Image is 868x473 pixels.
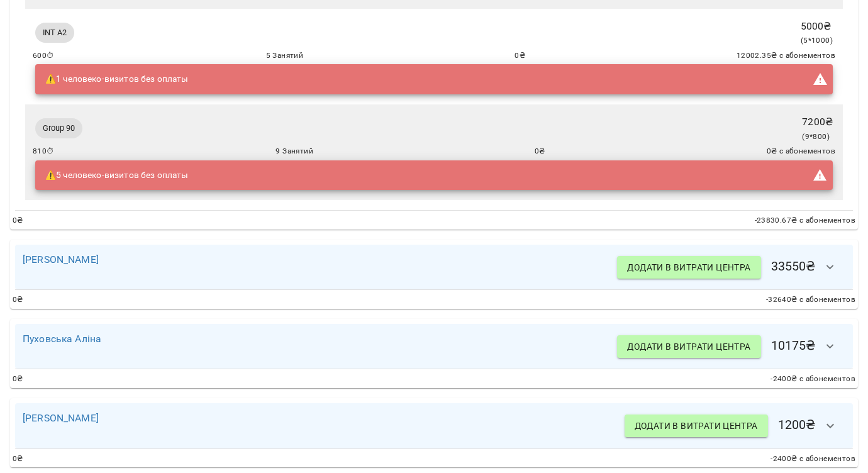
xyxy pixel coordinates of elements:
[627,260,750,275] span: Додати в витрати центра
[737,50,835,62] span: 12002.35 ₴ с абонементов
[535,145,545,158] span: 0 ₴
[13,294,23,306] span: 0 ₴
[625,411,845,441] h6: 1200 ₴
[33,145,55,158] span: 810 ⏱
[23,333,101,345] a: Пуховська Аліна
[767,145,835,158] span: 0 ₴ с абонементов
[266,50,304,62] span: 5 Занятий
[755,214,855,227] span: -23830.67 ₴ с абонементов
[275,145,313,158] span: 9 Занятий
[771,453,855,465] span: -2400 ₴ с абонементов
[801,36,833,45] span: ( 5 * 1000 )
[766,294,855,306] span: -32640 ₴ с абонементов
[13,214,23,227] span: 0 ₴
[635,418,758,433] span: Додати в витрати центра
[771,373,855,386] span: -2400 ₴ с абонементов
[33,50,55,62] span: 600 ⏱
[45,68,188,91] div: ⚠️ 1 человеко-визитов без оплаты
[515,50,525,62] span: 0 ₴
[23,253,99,265] a: [PERSON_NAME]
[35,27,74,38] span: INT А2
[617,252,845,282] h6: 33550 ₴
[617,335,760,358] button: Додати в витрати центра
[617,331,845,362] h6: 10175 ₴
[802,132,830,141] span: ( 9 * 800 )
[13,453,23,465] span: 0 ₴
[802,114,833,130] p: 7200 ₴
[35,123,82,134] span: Group 90
[45,164,188,187] div: ⚠️ 5 человеко-визитов без оплаты
[627,339,750,354] span: Додати в витрати центра
[625,415,768,437] button: Додати в витрати центра
[23,412,99,424] a: [PERSON_NAME]
[13,373,23,386] span: 0 ₴
[617,256,760,279] button: Додати в витрати центра
[801,19,833,34] p: 5000 ₴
